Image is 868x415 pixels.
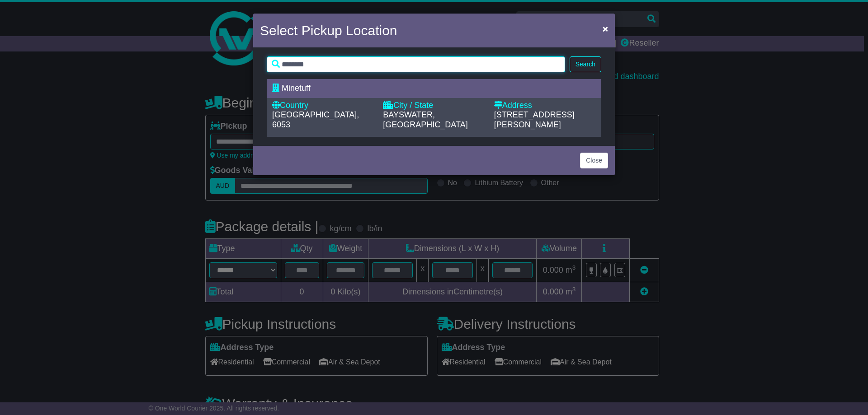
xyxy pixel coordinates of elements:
button: Close [580,153,608,168]
span: BAYSWATER, [GEOGRAPHIC_DATA] [383,110,467,129]
span: × [603,23,608,34]
div: City / State [383,101,485,111]
button: Close [598,19,613,38]
div: Address [494,101,596,111]
span: [STREET_ADDRESS][PERSON_NAME] [494,110,575,129]
h4: Select Pickup Location [260,20,397,41]
div: Country [272,101,374,111]
span: Minetuff [282,84,311,93]
span: [GEOGRAPHIC_DATA], 6053 [272,110,359,129]
button: Search [570,56,601,72]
